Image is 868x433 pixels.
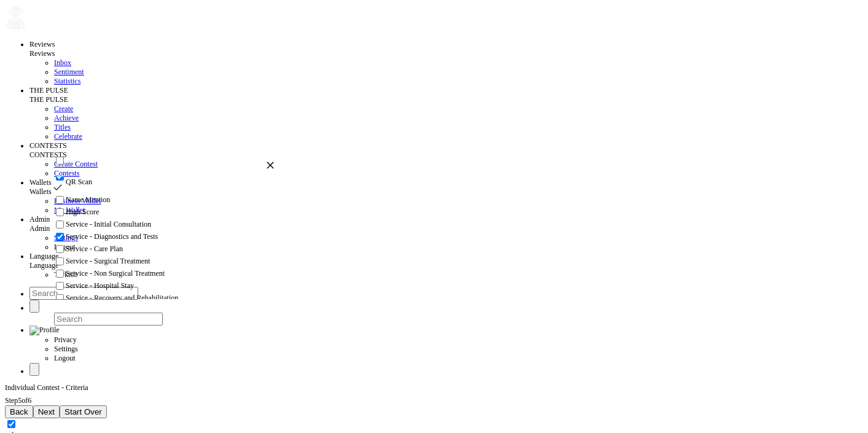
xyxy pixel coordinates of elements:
img: ReviewElf Logo [5,6,26,30]
span: THE PULSE [29,95,68,104]
span: Logout [54,354,76,362]
span: Start Over [65,407,102,416]
a: Wallets [29,178,52,187]
a: Celebrate [54,132,82,141]
a: Achieve [54,114,79,122]
button: Start Over [60,405,107,418]
span: Language [29,261,58,270]
span: Wallets [29,187,52,196]
img: Profile [29,326,60,335]
span: Service - Recovery and Rehabilitation [66,294,178,303]
span: High Score [66,208,99,217]
a: Inbox [54,58,71,67]
a: Statistics [54,77,80,85]
span: Service - Non Surgical Treatment [66,269,165,278]
div: Individual Contest - Criteria [5,383,863,392]
span: Settings [54,345,78,353]
span: Service - Hospital Stay [66,281,134,291]
span: Back [10,407,28,416]
a: Create [54,104,73,113]
span: Admin [29,224,50,233]
span: Service - Surgical Treatment [66,257,150,266]
span: CONTESTS [29,150,67,159]
span: Reviews [29,49,55,58]
span: Next [38,407,55,416]
a: Admin [29,215,50,224]
a: CONTESTS [29,141,67,150]
span: Name Mention [66,195,110,205]
a: THE PULSE [29,86,68,95]
div: Step 5 of 6 [5,396,863,405]
a: Titles [54,123,71,131]
span: Service - Diagnostics and Tests [66,232,158,241]
button: Back [5,405,33,418]
a: Language [29,252,58,260]
span: Service - Care Plan [66,244,123,254]
button: Next [33,405,60,418]
a: Sentiment [54,68,84,76]
span: QR Scan [66,177,92,187]
span: Privacy [54,335,77,344]
input: Search [29,287,138,300]
span: Service - Initial Consultation [66,220,151,229]
a: Reviews [29,40,55,49]
input: Search [54,313,163,326]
